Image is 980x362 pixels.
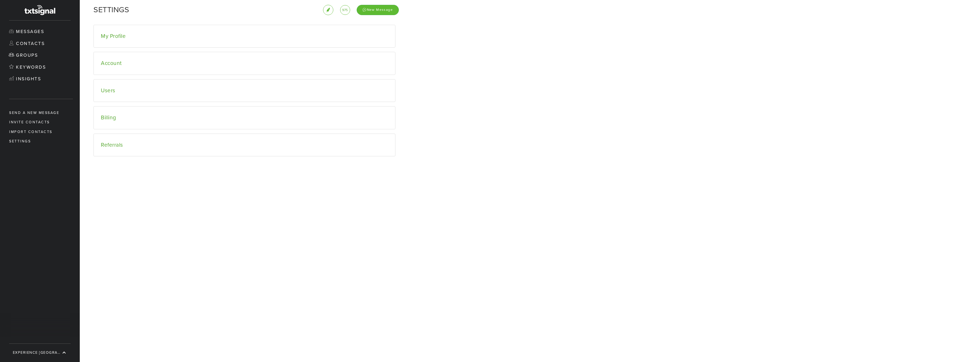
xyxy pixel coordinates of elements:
a: Billing [101,107,389,129]
a: Users [101,80,389,102]
a: My Profile [101,25,389,47]
span: 975 [342,8,348,12]
a: Referrals [101,134,389,156]
a: New Message [357,7,399,13]
div: New Message [357,5,399,15]
a: Account [101,52,389,74]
